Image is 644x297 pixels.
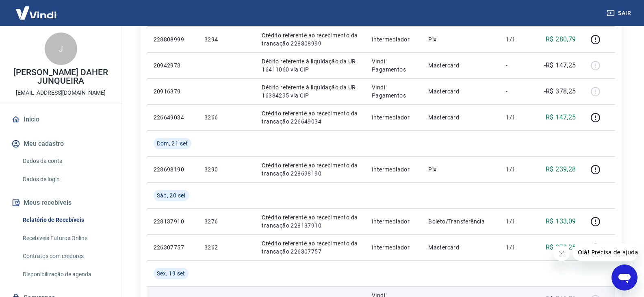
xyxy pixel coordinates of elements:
[154,243,191,251] p: 226307757
[157,269,185,277] span: Sex, 19 set
[262,213,358,230] p: Crédito referente ao recebimento da transação 228137910
[157,139,188,147] span: Dom, 21 set
[154,87,191,95] p: 20916379
[20,266,112,283] a: Disponibilização de agenda
[20,230,112,247] a: Recebíveis Futuros Online
[506,165,530,173] p: 1/1
[546,113,576,122] p: R$ 147,25
[20,248,112,264] a: Contratos com credores
[372,243,415,251] p: Intermediador
[157,191,186,199] span: Sáb, 20 set
[544,61,576,70] p: -R$ 147,25
[204,113,249,121] p: 3266
[506,217,530,225] p: 1/1
[262,239,358,256] p: Crédito referente ao recebimento da transação 226307757
[204,217,249,225] p: 3276
[372,217,415,225] p: Intermediador
[154,165,191,173] p: 228698190
[154,113,191,121] p: 226649034
[262,31,358,48] p: Crédito referente ao recebimento da transação 228808999
[204,35,249,43] p: 3294
[546,243,576,252] p: R$ 378,25
[7,68,115,85] p: [PERSON_NAME] DAHER JUNQUEIRA
[428,165,493,173] p: Pix
[372,57,415,74] p: Vindi Pagamentos
[372,83,415,100] p: Vindi Pagamentos
[506,61,530,69] p: -
[372,113,415,121] p: Intermediador
[428,217,493,225] p: Boleto/Transferência
[262,161,358,178] p: Crédito referente ao recebimento da transação 228698190
[262,57,358,74] p: Débito referente à liquidação da UR 16411060 via CIP
[546,35,576,44] p: R$ 280,79
[573,243,637,261] iframe: Mensagem da empresa
[154,35,191,43] p: 228808999
[428,61,493,69] p: Mastercard
[154,217,191,225] p: 228137910
[262,83,358,100] p: Débito referente à liquidação da UR 16384295 via CIP
[204,243,249,251] p: 3262
[506,87,530,95] p: -
[20,171,112,188] a: Dados de login
[553,245,570,261] iframe: Fechar mensagem
[262,109,358,126] p: Crédito referente ao recebimento da transação 226649034
[546,217,576,226] p: R$ 133,09
[372,35,415,43] p: Intermediador
[10,194,112,212] button: Meus recebíveis
[5,6,68,12] span: Olá! Precisa de ajuda?
[372,165,415,173] p: Intermediador
[546,165,576,174] p: R$ 239,28
[10,135,112,153] button: Meu cadastro
[16,89,106,97] p: [EMAIL_ADDRESS][DOMAIN_NAME]
[45,33,77,65] div: J
[506,35,530,43] p: 1/1
[154,61,191,69] p: 20942973
[10,0,63,25] img: Vindi
[20,153,112,169] a: Dados da conta
[611,264,637,290] iframe: Botão para abrir a janela de mensagens
[605,6,634,21] button: Sair
[506,113,530,121] p: 1/1
[428,113,493,121] p: Mastercard
[506,243,530,251] p: 1/1
[428,243,493,251] p: Mastercard
[20,212,112,228] a: Relatório de Recebíveis
[10,111,112,128] a: Início
[428,87,493,95] p: Mastercard
[428,35,493,43] p: Pix
[544,87,576,96] p: -R$ 378,25
[204,165,249,173] p: 3290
